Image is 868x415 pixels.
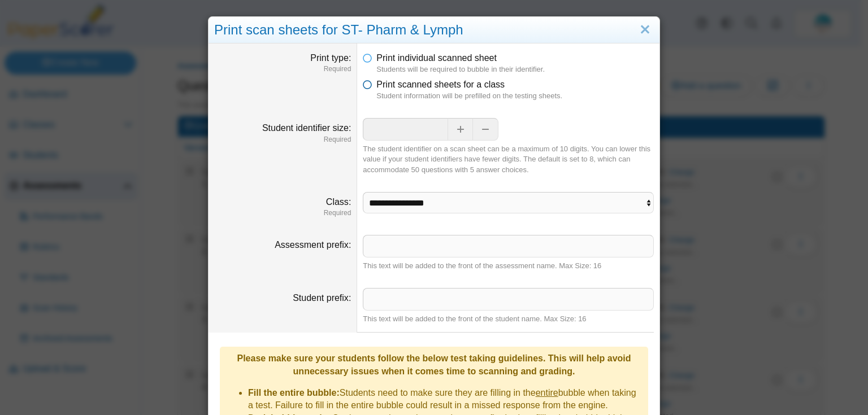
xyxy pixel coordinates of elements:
[248,387,643,412] li: Students need to make sure they are filling in the bubble when taking a test. Failure to fill in ...
[376,80,505,89] span: Print scanned sheets for a class
[448,118,473,141] button: Increase
[363,314,654,324] div: This text will be added to the front of the student name. Max Size: 16
[275,240,351,250] label: Assessment prefix
[214,64,351,74] dfn: Required
[214,208,351,218] dfn: Required
[536,388,558,397] u: entire
[376,53,497,63] span: Print individual scanned sheet
[262,123,351,133] label: Student identifier size
[636,20,654,40] a: Close
[248,388,340,397] b: Fill the entire bubble:
[293,293,351,303] label: Student prefix
[363,144,654,175] div: The student identifier on a scan sheet can be a maximum of 10 digits. You can lower this value if...
[209,17,659,43] div: Print scan sheets for ST- Pharm & Lymph
[310,53,351,63] label: Print type
[376,91,654,101] dfn: Student information will be prefilled on the testing sheets.
[473,118,498,141] button: Decrease
[376,64,654,75] dfn: Students will be required to bubble in their identifier.
[237,353,631,375] b: Please make sure your students follow the below test taking guidelines. This will help avoid unne...
[214,135,351,145] dfn: Required
[363,261,654,271] div: This text will be added to the front of the assessment name. Max Size: 16
[326,197,351,207] label: Class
